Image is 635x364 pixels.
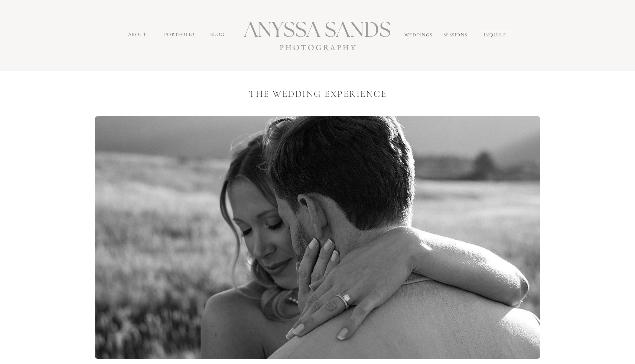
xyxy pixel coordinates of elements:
a: Weddings [404,32,436,40]
nav: the wedding experience [240,87,395,102]
a: Blog [210,31,227,40]
a: about [128,31,149,40]
a: portfolio [164,31,196,40]
a: sessions [443,32,470,40]
a: inquire [483,32,508,40]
